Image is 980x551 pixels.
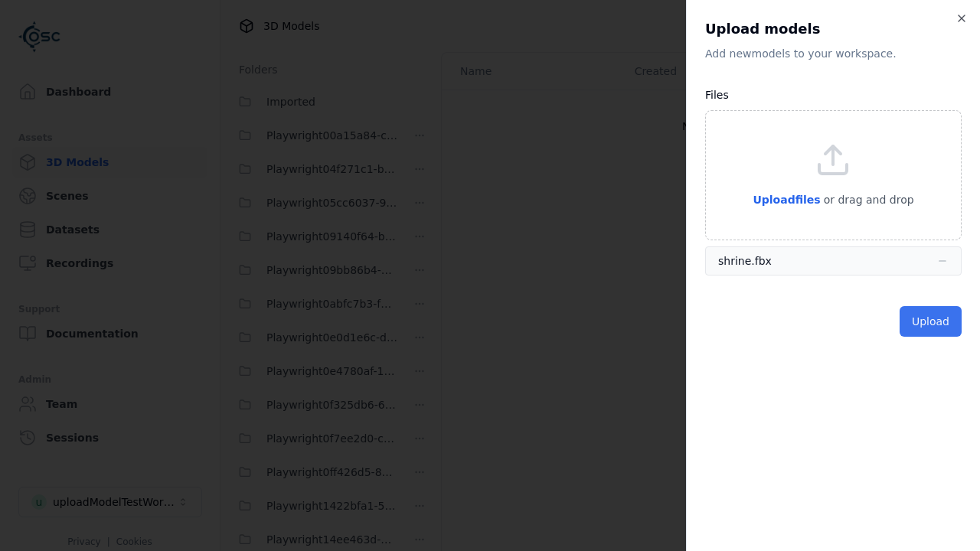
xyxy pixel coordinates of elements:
[705,18,962,40] h2: Upload models
[718,253,772,269] div: shrine.fbx
[753,194,820,206] span: Upload files
[900,306,962,337] button: Upload
[705,89,729,101] label: Files
[705,46,962,61] p: Add new model s to your workspace.
[821,191,914,209] p: or drag and drop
